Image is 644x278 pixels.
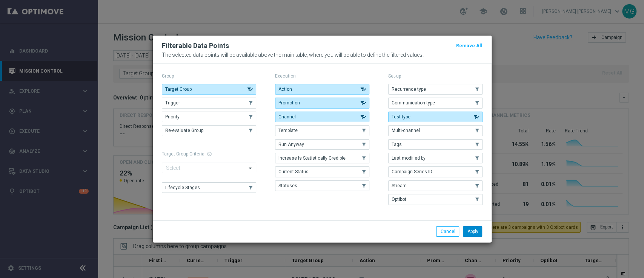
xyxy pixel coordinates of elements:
button: Test type [388,112,483,122]
button: Last modified by [388,153,483,163]
span: Increase Is Statistically Credible [278,155,346,161]
span: Trigger [165,100,180,106]
span: Last modified by [392,155,426,161]
span: Tags [392,142,402,147]
button: Cancel [436,226,459,237]
button: Communication type [388,98,483,108]
p: Group [162,73,256,79]
button: Campaign Series ID [388,166,483,177]
button: Template [275,125,369,136]
button: Action [275,84,369,95]
span: Template [278,128,298,133]
span: Re-evaluate Group [165,128,203,133]
span: Stream [392,183,407,188]
button: Run Anyway [275,139,369,150]
span: Channel [278,114,296,120]
span: Test type [392,114,410,120]
button: Trigger [162,98,256,108]
button: Remove All [455,42,483,50]
span: Action [278,87,292,92]
span: Campaign Series ID [392,169,432,174]
span: Optibot [392,197,406,202]
button: Stream [388,180,483,191]
span: Promotion [278,100,300,106]
h1: Target Group Criteria [162,151,256,157]
span: Priority [165,114,180,120]
button: Tags [388,139,483,150]
span: Recurrence type [392,87,426,92]
button: Optibot [388,194,483,205]
button: Statuses [275,180,369,191]
button: Promotion [275,98,369,108]
span: Run Anyway [278,142,304,147]
button: Channel [275,112,369,122]
button: Lifecycle Stages [162,182,256,193]
span: Target Group [165,87,192,92]
button: Multi-channel [388,125,483,136]
p: The selected data points will be available above the main table, where you will be able to define... [162,52,483,58]
span: Lifecycle Stages [165,185,200,190]
span: help_outline [207,151,212,157]
button: Re-evaluate Group [162,125,256,136]
span: Communication type [392,100,435,106]
button: Current Status [275,166,369,177]
h2: Filterable Data Points [162,41,229,50]
button: Increase Is Statistically Credible [275,153,369,163]
p: Execution [275,73,369,79]
span: Multi-channel [392,128,420,133]
p: Set-up [388,73,483,79]
button: Target Group [162,84,256,95]
button: Recurrence type [388,84,483,95]
span: Current Status [278,169,309,174]
button: Priority [162,112,256,122]
button: Apply [463,226,482,237]
span: Statuses [278,183,297,188]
